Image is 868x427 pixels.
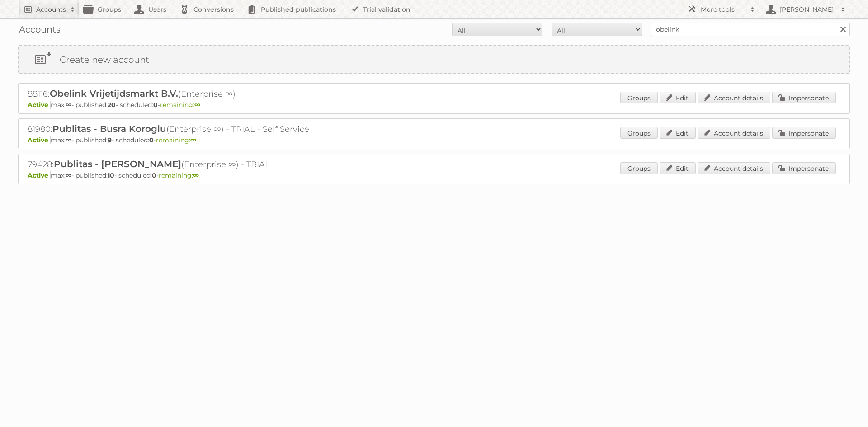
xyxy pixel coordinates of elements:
[772,127,836,139] a: Impersonate
[153,101,158,109] strong: 0
[660,162,696,174] a: Edit
[194,101,200,109] strong: ∞
[50,88,178,99] span: Obelink Vrijetijdsmarkt B.V.
[772,92,836,103] a: Impersonate
[660,92,696,103] a: Edit
[698,162,770,174] a: Account details
[28,171,840,179] p: max: - published: - scheduled: -
[159,171,199,179] span: remaining:
[149,136,154,144] strong: 0
[698,127,770,139] a: Account details
[620,127,658,139] a: Groups
[66,101,71,109] strong: ∞
[66,136,71,144] strong: ∞
[28,136,840,144] p: max: - published: - scheduled: -
[156,136,196,144] span: remaining:
[660,127,696,139] a: Edit
[66,171,71,179] strong: ∞
[28,101,51,109] span: Active
[52,123,166,134] span: Publitas - Busra Koroglu
[620,162,658,174] a: Groups
[778,5,836,14] h2: [PERSON_NAME]
[620,92,658,103] a: Groups
[193,171,199,179] strong: ∞
[19,46,849,73] a: Create new account
[108,136,112,144] strong: 9
[54,159,181,169] span: Publitas - [PERSON_NAME]
[28,171,51,179] span: Active
[108,101,116,109] strong: 20
[190,136,196,144] strong: ∞
[108,171,114,179] strong: 10
[698,92,770,103] a: Account details
[28,159,344,170] h2: 79428: (Enterprise ∞) - TRIAL
[28,88,344,100] h2: 88116: (Enterprise ∞)
[152,171,156,179] strong: 0
[772,162,836,174] a: Impersonate
[160,101,200,109] span: remaining:
[36,5,66,14] h2: Accounts
[28,101,840,109] p: max: - published: - scheduled: -
[28,123,344,135] h2: 81980: (Enterprise ∞) - TRIAL - Self Service
[701,5,746,14] h2: More tools
[28,136,51,144] span: Active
